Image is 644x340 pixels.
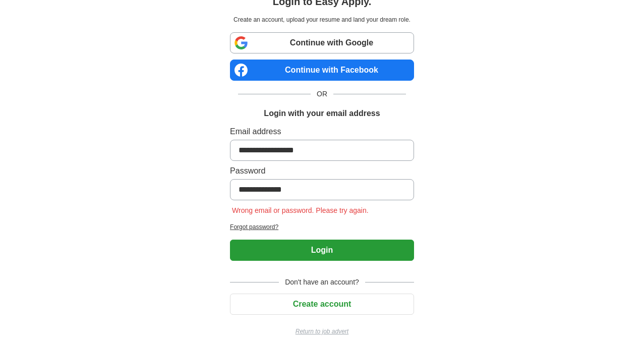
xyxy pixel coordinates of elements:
[230,165,414,177] label: Password
[230,32,414,53] a: Continue with Google
[230,222,414,232] a: Forgot password?
[230,327,414,336] a: Return to job advert
[311,89,333,99] span: OR
[230,300,414,308] a: Create account
[230,206,371,214] span: Wrong email or password. Please try again.
[230,240,414,261] button: Login
[279,277,365,288] span: Don't have an account?
[230,294,414,315] button: Create account
[264,107,380,120] h1: Login with your email address
[232,15,412,24] p: Create an account, upload your resume and land your dream role.
[230,60,414,81] a: Continue with Facebook
[230,126,414,138] label: Email address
